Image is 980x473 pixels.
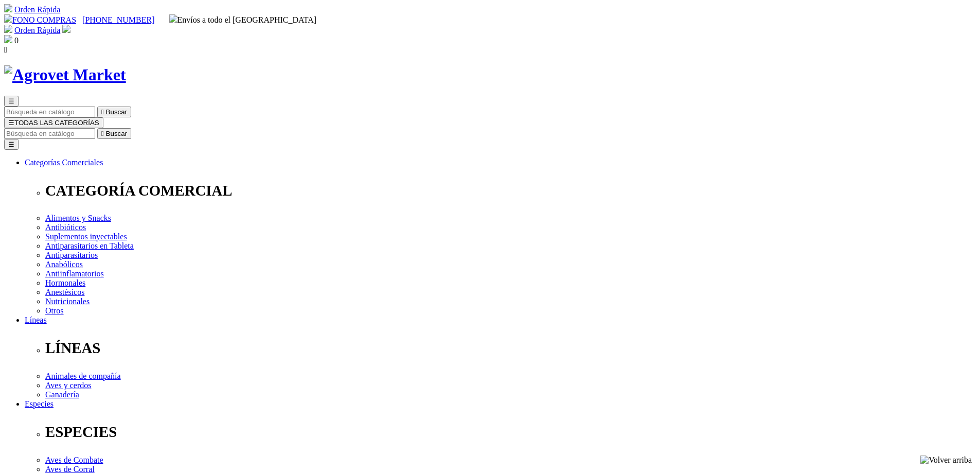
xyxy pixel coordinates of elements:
a: [PHONE_NUMBER] [82,15,154,24]
img: delivery-truck.svg [169,14,177,23]
a: Líneas [25,316,47,324]
a: Anabólicos [45,260,83,269]
span: Buscar [106,130,127,137]
a: Otros [45,306,64,315]
span: Envíos a todo el [GEOGRAPHIC_DATA] [169,15,317,24]
button: ☰ [4,139,19,150]
img: phone.svg [4,14,12,23]
a: Alimentos y Snacks [45,214,111,222]
a: Orden Rápida [14,5,60,14]
a: Hormonales [45,278,85,287]
span: Buscar [106,108,127,116]
a: Suplementos inyectables [45,232,127,241]
a: Animales de compañía [45,372,121,380]
span: ☰ [8,97,14,105]
a: Anestésicos [45,288,84,296]
p: ESPECIES [45,424,976,441]
a: Ganadería [45,390,79,399]
a: Categorías Comerciales [25,158,103,167]
span: 0 [14,36,19,45]
img: shopping-cart.svg [4,4,12,12]
img: shopping-bag.svg [4,35,12,43]
a: Especies [25,399,54,408]
i:  [101,108,104,116]
input: Buscar [4,128,95,139]
button:  Buscar [97,107,131,117]
a: Aves y cerdos [45,381,91,390]
img: shopping-cart.svg [4,25,12,33]
a: Antiinflamatorios [45,269,104,278]
a: Acceda a su cuenta de cliente [62,26,70,34]
img: user.svg [62,25,70,33]
a: Nutricionales [45,297,90,306]
a: FONO COMPRAS [4,15,76,24]
img: Agrovet Market [4,65,126,84]
a: Orden Rápida [14,26,60,34]
a: Antiparasitarios [45,251,98,259]
button: ☰ [4,96,19,107]
p: LÍNEAS [45,340,976,357]
button:  Buscar [97,128,131,139]
img: Volver arriba [920,456,972,465]
input: Buscar [4,107,95,117]
span: ☰ [8,119,14,127]
a: Aves de Combate [45,456,103,464]
p: CATEGORÍA COMERCIAL [45,182,976,199]
i:  [4,45,7,54]
i:  [101,130,104,137]
a: Antiparasitarios en Tableta [45,241,134,250]
button: ☰TODAS LAS CATEGORÍAS [4,117,103,128]
a: Antibióticos [45,223,86,232]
